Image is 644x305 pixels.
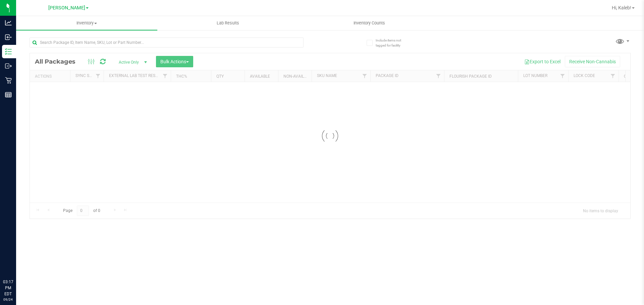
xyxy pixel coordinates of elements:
[3,279,13,297] p: 03:17 PM EDT
[5,63,12,69] inline-svg: Outbound
[612,5,631,10] span: Hi, Kaleb!
[5,19,12,26] inline-svg: Analytics
[299,16,440,30] a: Inventory Counts
[376,38,409,48] span: Include items not tagged for facility
[5,48,12,55] inline-svg: Inventory
[16,20,157,26] span: Inventory
[157,16,299,30] a: Lab Results
[5,91,12,98] inline-svg: Reports
[30,37,304,48] input: Search Package ID, Item Name, SKU, Lot or Part Number...
[3,297,13,302] p: 09/24
[48,5,85,11] span: [PERSON_NAME]
[344,20,394,26] span: Inventory Counts
[5,34,12,41] inline-svg: Inbound
[208,20,248,26] span: Lab Results
[5,77,12,84] inline-svg: Retail
[16,16,157,30] a: Inventory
